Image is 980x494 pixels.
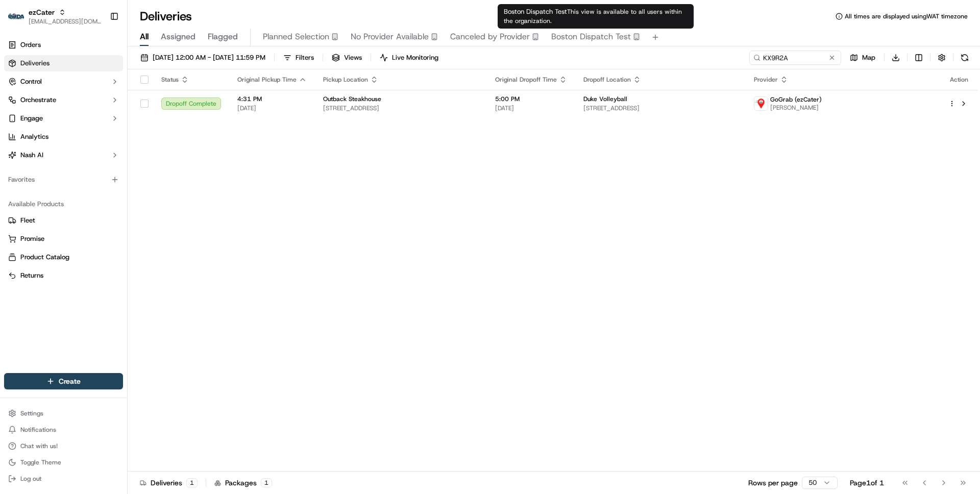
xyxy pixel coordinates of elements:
[748,478,798,488] p: Rows per page
[8,271,119,280] a: Returns
[323,76,368,84] span: Pickup Location
[323,95,381,103] span: Outback Steakhouse
[375,51,443,65] button: Live Monitoring
[850,478,884,488] div: Page 1 of 1
[4,4,106,29] button: ezCaterezCater[EMAIL_ADDRESS][DOMAIN_NAME]
[263,31,329,43] span: Planned Selection
[261,478,272,487] div: 1
[8,234,119,243] a: Promise
[161,76,179,84] span: Status
[237,95,307,103] span: 4:31 PM
[4,455,123,470] button: Toggle Theme
[4,373,123,389] button: Create
[770,104,822,112] span: [PERSON_NAME]
[237,104,307,112] span: [DATE]
[140,8,192,24] h1: Deliveries
[20,426,56,434] span: Notifications
[495,76,557,84] span: Original Dropoff Time
[327,51,366,65] button: Views
[4,110,123,127] button: Engage
[20,40,41,50] span: Orders
[20,77,42,86] span: Control
[770,95,822,104] span: GoGrab (ezCater)
[136,51,270,65] button: [DATE] 12:00 AM - [DATE] 11:59 PM
[495,95,567,103] span: 5:00 PM
[4,406,123,421] button: Settings
[4,73,123,90] button: Control
[948,76,970,84] div: Action
[29,7,55,17] button: ezCater
[754,97,768,110] img: GoGrab_Delivery.png
[498,4,694,29] div: Boston Dispatch Test
[4,212,123,229] button: Fleet
[754,76,778,84] span: Provider
[551,31,631,43] span: Boston Dispatch Test
[20,442,58,450] span: Chat with us!
[8,216,119,225] a: Fleet
[845,51,880,65] button: Map
[20,234,44,243] span: Promise
[208,31,238,43] span: Flagged
[20,59,50,68] span: Deliveries
[20,114,43,123] span: Engage
[4,439,123,453] button: Chat with us!
[214,478,272,488] div: Packages
[20,271,43,280] span: Returns
[495,104,567,112] span: [DATE]
[392,53,438,62] span: Live Monitoring
[20,95,56,105] span: Orchestrate
[4,55,123,71] a: Deliveries
[583,104,738,112] span: [STREET_ADDRESS]
[4,423,123,437] button: Notifications
[351,31,429,43] span: No Provider Available
[4,472,123,486] button: Log out
[749,51,841,65] input: Type to search
[20,132,48,141] span: Analytics
[161,31,195,43] span: Assigned
[296,53,314,62] span: Filters
[450,31,530,43] span: Canceled by Provider
[583,76,631,84] span: Dropoff Location
[4,267,123,284] button: Returns
[4,37,123,53] a: Orders
[845,12,968,20] span: All times are displayed using WAT timezone
[4,92,123,108] button: Orchestrate
[504,8,682,25] span: This view is available to all users within the organization.
[4,129,123,145] a: Analytics
[4,171,123,188] div: Favorites
[140,478,198,488] div: Deliveries
[958,51,972,65] button: Refresh
[4,249,123,265] button: Product Catalog
[140,31,149,43] span: All
[323,104,479,112] span: [STREET_ADDRESS]
[8,253,119,262] a: Product Catalog
[4,231,123,247] button: Promise
[20,409,43,417] span: Settings
[237,76,297,84] span: Original Pickup Time
[862,53,875,62] span: Map
[20,253,69,262] span: Product Catalog
[153,53,265,62] span: [DATE] 12:00 AM - [DATE] 11:59 PM
[8,13,24,20] img: ezCater
[59,376,81,386] span: Create
[186,478,198,487] div: 1
[583,95,627,103] span: Duke Volleyball
[279,51,318,65] button: Filters
[4,196,123,212] div: Available Products
[29,17,102,26] button: [EMAIL_ADDRESS][DOMAIN_NAME]
[20,458,61,466] span: Toggle Theme
[20,216,35,225] span: Fleet
[20,475,41,483] span: Log out
[20,151,43,160] span: Nash AI
[344,53,362,62] span: Views
[4,147,123,163] button: Nash AI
